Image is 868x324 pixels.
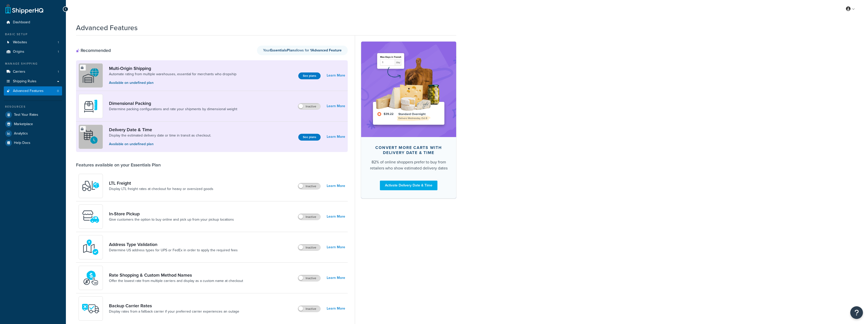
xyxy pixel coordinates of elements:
[76,162,161,168] div: Features available on your Essentials Plan
[4,86,62,96] li: Advanced Features
[369,49,449,129] img: feature-image-ddt-36eae7f7280da8017bfb280eaccd9c446f90b1fe08728e4019434db127062ab4.png
[263,48,310,53] span: Your allows for
[14,122,33,126] span: Marketplace
[109,133,211,138] a: Display the estimated delivery date or time in transit as checkout.
[109,72,236,77] a: Automate rating from multiple warehouses, essential for merchants who dropship
[310,48,342,53] strong: 1 Advanced Feature
[109,141,211,147] p: Available on undefined plan
[109,80,236,86] p: Available on undefined plan
[14,131,28,136] span: Analytics
[82,238,100,256] img: kIG8fy0lQAAAABJRU5ErkJggg==
[76,23,138,33] h1: Advanced Features
[4,120,62,129] a: Marketplace
[298,183,320,189] label: Inactive
[14,113,38,117] span: Test Your Rates
[4,105,62,109] div: Resources
[298,214,320,220] label: Inactive
[109,101,237,106] a: Dimensional Packing
[369,159,448,171] div: 82% of online shoppers prefer to buy from retailers who show estimated delivery dates
[327,274,345,281] a: Learn More
[109,248,238,253] a: Determine US address types for UPS or FedEx in order to apply the required fees
[58,70,59,74] span: 1
[109,211,234,217] a: In-Store Pickup
[327,133,345,140] a: Learn More
[4,67,62,77] li: Carriers
[82,300,100,317] img: icon-duo-feat-backup-carrier-4420b188.png
[109,309,239,314] a: Display rates from a fallback carrier if your preferred carrier experiences an outage
[327,103,345,110] a: Learn More
[109,242,238,247] a: Address Type Validation
[13,20,30,25] span: Dashboard
[4,110,62,119] a: Test Your Rates
[82,177,100,195] img: y79ZsPf0fXUFUhFXDzUgf+ktZg5F2+ohG75+v3d2s1D9TjoU8PiyCIluIjV41seZevKCRuEjTPPOKHJsQcmKCXGdfprl3L4q7...
[109,272,243,278] a: Rate Shopping & Custom Method Names
[14,141,30,145] span: Help Docs
[13,79,36,84] span: Shipping Rules
[82,208,100,225] img: wfgcfpwTIucLEAAAAASUVORK5CYII=
[13,40,27,45] span: Websites
[369,145,448,155] div: Convert more carts with delivery date & time
[109,217,234,222] a: Give customers the option to buy online and pick up from your pickup locations
[298,306,320,312] label: Inactive
[327,213,345,220] a: Learn More
[76,48,111,53] div: Recommended
[4,67,62,77] a: Carriers1
[4,47,62,56] li: Origins
[298,275,320,281] label: Inactive
[4,32,62,36] div: Basic Setup
[109,66,236,71] a: Multi-Origin Shipping
[58,50,59,54] span: 1
[4,62,62,66] div: Manage Shipping
[109,186,213,192] a: Display LTL freight rates at checkout for heavy or oversized goods
[13,70,25,74] span: Carriers
[4,47,62,56] a: Origins1
[82,97,100,115] img: DTVBYsAAAAAASUVORK5CYII=
[327,182,345,189] a: Learn More
[327,305,345,312] a: Learn More
[109,303,239,309] a: Backup Carrier Rates
[109,278,243,283] a: Offer the lowest rate from multiple carriers and display as a custom name at checkout
[13,89,44,93] span: Advanced Features
[58,40,59,45] span: 1
[298,72,321,79] a: See plans
[109,127,211,132] a: Delivery Date & Time
[327,72,345,79] a: Learn More
[4,77,62,86] a: Shipping Rules
[850,306,863,319] button: Open Resource Center
[82,269,100,287] img: icon-duo-feat-rate-shopping-ecdd8bed.png
[4,138,62,147] a: Help Docs
[13,50,24,54] span: Origins
[4,38,62,47] li: Websites
[4,129,62,138] a: Analytics
[57,89,59,93] span: 0
[270,48,294,53] strong: Essentials Plan
[4,86,62,96] a: Advanced Features0
[4,18,62,27] a: Dashboard
[298,103,320,109] label: Inactive
[380,181,437,190] a: Activate Delivery Date & Time
[109,180,213,186] a: LTL Freight
[298,134,321,141] a: See plans
[327,244,345,251] a: Learn More
[4,38,62,47] a: Websites1
[298,244,320,251] label: Inactive
[109,107,237,112] a: Determine packing configurations and rate your shipments by dimensional weight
